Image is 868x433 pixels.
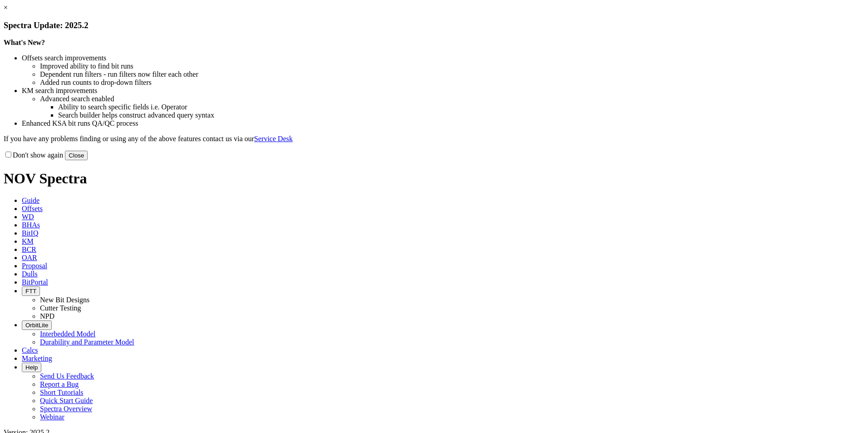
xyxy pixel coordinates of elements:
h3: Spectra Update: 2025.2 [4,20,864,30]
a: Spectra Overview [40,405,92,413]
p: If you have any problems finding or using any of the above features contact us via our [4,135,864,143]
li: Dependent run filters - run filters now filter each other [40,70,864,79]
span: Proposal [22,262,47,270]
li: Advanced search enabled [40,95,864,103]
a: Quick Start Guide [40,397,93,404]
span: Dulls [22,270,38,278]
li: Ability to search specific fields i.e. Operator [58,103,864,111]
span: Guide [22,197,39,204]
strong: What's New? [4,39,45,46]
span: BHAs [22,221,40,229]
span: OrbitLite [25,322,48,329]
label: Don't show again [4,151,63,159]
span: KM [22,237,34,245]
a: Durability and Parameter Model [40,338,134,346]
a: × [4,4,8,11]
a: Interbedded Model [40,330,95,338]
span: BitIQ [22,229,38,237]
li: Search builder helps construct advanced query syntax [58,111,864,119]
h1: NOV Spectra [4,170,864,187]
li: Improved ability to find bit runs [40,62,864,70]
li: Added run counts to drop-down filters [40,79,864,87]
span: OAR [22,254,37,261]
li: Enhanced KSA bit runs QA/QC process [22,119,864,128]
a: Webinar [40,413,64,421]
button: Close [65,151,88,160]
span: Offsets [22,205,43,212]
a: NPD [40,312,54,320]
input: Don't show again [5,152,11,157]
span: Help [25,364,38,371]
a: Send Us Feedback [40,372,94,380]
span: BitPortal [22,278,48,286]
a: New Bit Designs [40,296,89,304]
li: KM search improvements [22,87,864,95]
a: Report a Bug [40,380,79,388]
span: WD [22,213,34,221]
span: Calcs [22,346,38,354]
span: FTT [25,288,36,295]
span: BCR [22,246,36,253]
li: Offsets search improvements [22,54,864,62]
span: Marketing [22,354,52,362]
a: Cutter Testing [40,304,81,312]
a: Short Tutorials [40,389,84,396]
a: Service Desk [254,135,293,143]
